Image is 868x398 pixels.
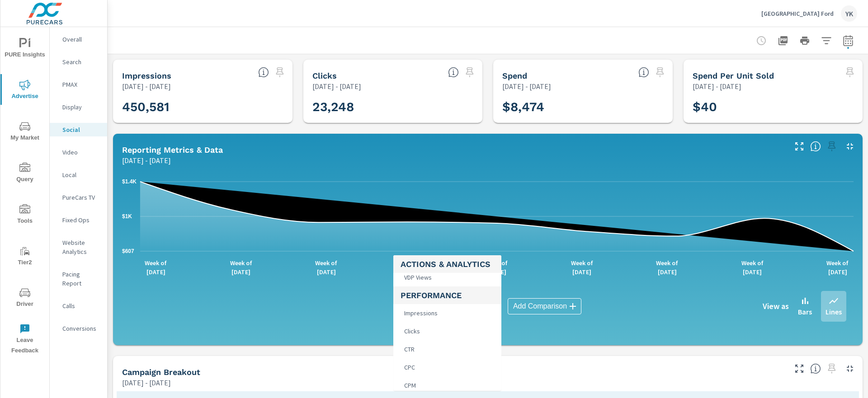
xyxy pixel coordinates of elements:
span: CPM [401,379,418,392]
h5: Actions & Analytics [401,255,494,273]
span: CPC [401,361,417,374]
span: Impressions [401,307,439,319]
span: VDP Views [401,271,434,284]
span: CTR [401,343,416,356]
h5: Performance [401,286,494,304]
span: Clicks [401,325,422,337]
